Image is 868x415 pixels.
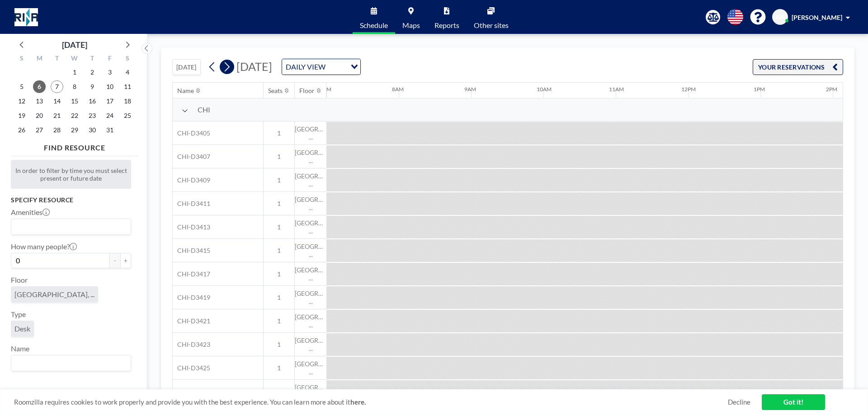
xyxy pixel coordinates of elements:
div: In order to filter by time you must select present or future date [11,160,131,189]
span: Thursday, October 30, 2025 [86,124,99,136]
span: CHI-D3423 [173,340,210,349]
div: 12PM [681,86,696,93]
label: Name [11,344,29,353]
span: 1 [264,223,294,231]
div: Search for option [282,59,360,75]
span: Friday, October 17, 2025 [104,95,116,107]
span: Thursday, October 23, 2025 [86,109,99,122]
div: W [66,53,84,65]
span: 1 [264,340,294,349]
span: Tuesday, October 28, 2025 [51,124,63,136]
input: Search for option [12,357,126,369]
div: 11AM [609,86,624,93]
span: Wednesday, October 29, 2025 [68,124,81,136]
span: 1 [264,200,294,208]
button: YOUR RESERVATIONS [753,59,843,75]
span: CHI-D3427 [173,387,210,396]
span: Saturday, October 25, 2025 [121,109,134,122]
span: AN [775,13,785,21]
span: Monday, October 20, 2025 [33,109,46,122]
div: T [83,53,101,65]
span: 1 [264,364,294,372]
span: [PERSON_NAME] [792,14,842,21]
span: Wednesday, October 22, 2025 [68,109,81,122]
span: CHI-D3419 [173,294,210,302]
span: Saturday, October 18, 2025 [121,95,134,107]
div: 9AM [464,86,476,93]
span: CHI-D3421 [173,317,210,325]
span: Friday, October 31, 2025 [104,124,116,136]
img: organization-logo [14,8,38,26]
span: [GEOGRAPHIC_DATA], ... [295,149,326,164]
span: Other sites [474,22,509,29]
span: CHI-D3425 [173,364,210,372]
div: T [48,53,66,65]
span: Friday, October 24, 2025 [104,109,116,122]
span: Sunday, October 26, 2025 [15,124,28,136]
span: 1 [264,317,294,325]
span: CHI-D3415 [173,247,210,255]
a: Got it! [762,394,825,410]
div: Floor [299,87,315,95]
div: M [31,53,48,65]
span: [GEOGRAPHIC_DATA], ... [295,289,326,305]
span: 1 [264,387,294,396]
span: CHI-D3413 [173,223,210,231]
span: [GEOGRAPHIC_DATA], ... [14,290,94,298]
span: Roomzilla requires cookies to work properly and provide you with the best experience. You can lea... [14,398,728,406]
div: S [118,53,136,65]
span: Thursday, October 16, 2025 [86,95,99,107]
div: 10AM [537,86,552,93]
input: Search for option [12,221,126,233]
label: How many people? [11,242,77,251]
button: - [109,253,120,268]
label: Amenities [11,208,50,217]
span: Wednesday, October 15, 2025 [68,95,81,107]
label: Type [11,310,26,319]
div: Search for option [11,219,131,234]
span: CHI [198,105,210,114]
h3: Specify resource [11,196,131,204]
div: F [101,53,118,65]
span: Monday, October 13, 2025 [33,95,46,107]
span: Saturday, October 4, 2025 [121,66,134,79]
span: [GEOGRAPHIC_DATA], ... [295,172,326,188]
div: Name [177,87,194,95]
div: Search for option [11,355,131,371]
span: Tuesday, October 7, 2025 [51,80,63,93]
div: Seats [268,87,283,95]
span: Schedule [360,22,388,29]
div: [DATE] [62,38,87,51]
a: Decline [728,398,750,406]
span: [DATE] [236,60,272,73]
span: 1 [264,153,294,161]
span: Thursday, October 2, 2025 [86,66,99,79]
span: CHI-D3405 [173,129,210,137]
span: [GEOGRAPHIC_DATA], ... [295,196,326,211]
span: 1 [264,247,294,255]
span: CHI-D3417 [173,270,210,278]
span: DAILY VIEW [284,61,327,73]
div: 2PM [826,86,837,93]
span: 1 [264,294,294,302]
span: [GEOGRAPHIC_DATA], ... [295,360,326,376]
span: Wednesday, October 1, 2025 [68,66,81,79]
span: 1 [264,129,294,137]
span: Friday, October 10, 2025 [104,80,116,93]
span: Sunday, October 5, 2025 [15,80,28,93]
span: Maps [402,22,420,29]
button: + [120,253,131,268]
span: CHI-D3411 [173,200,210,208]
span: [GEOGRAPHIC_DATA], ... [295,219,326,235]
span: Monday, October 27, 2025 [33,124,46,136]
span: [GEOGRAPHIC_DATA], ... [295,383,326,399]
h4: FIND RESOURCE [11,140,138,152]
button: [DATE] [172,59,201,75]
span: CHI-D3407 [173,153,210,161]
span: [GEOGRAPHIC_DATA], ... [295,125,326,141]
span: CHI-D3409 [173,176,210,184]
span: Desk [14,324,30,333]
span: Reports [434,22,459,29]
span: Monday, October 6, 2025 [33,80,46,93]
span: 1 [264,270,294,278]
